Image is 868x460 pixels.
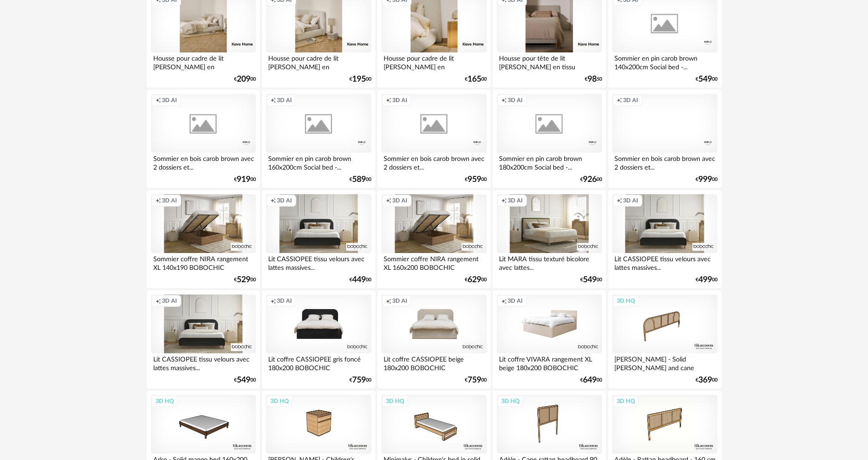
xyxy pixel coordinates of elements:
[234,377,256,383] div: € 00
[162,197,177,204] span: 3D AI
[497,153,602,171] div: Sommier en pin carob brown 180x200cm Social bed -...
[266,395,293,407] div: 3D HQ
[493,290,606,389] a: Creation icon 3D AI Lit coffre VIVARA rangement XL beige 180x200 BOBOCHIC €64900
[508,197,523,204] span: 3D AI
[147,290,260,389] a: Creation icon 3D AI Lit CASSIOPEE tissu velours avec lattes massives... €54900
[151,353,256,372] div: Lit CASSIOPEE tissu velours avec lattes massives...
[696,377,717,383] div: € 00
[266,353,371,372] div: Lit coffre CASSIOPEE gris foncé 180x200 BOBOCHIC
[493,90,606,188] a: Creation icon 3D AI Sommier en pin carob brown 180x200cm Social bed -... €92600
[237,277,250,283] span: 529
[501,197,507,204] span: Creation icon
[696,76,717,83] div: € 00
[349,76,371,83] div: € 00
[151,52,256,71] div: Housse pour cadre de lit [PERSON_NAME] en [PERSON_NAME]...
[262,190,375,289] a: Creation icon 3D AI Lit CASSIOPEE tissu velours avec lattes massives... €44900
[468,277,481,283] span: 629
[266,153,371,171] div: Sommier en pin carob brown 160x200cm Social bed -...
[612,52,717,71] div: Sommier en pin carob brown 140x200cm Social bed -...
[608,290,721,389] a: 3D HQ [PERSON_NAME] - Solid [PERSON_NAME] and cane headboard, 200 cm €36900
[270,297,276,305] span: Creation icon
[381,353,486,372] div: Lit coffre CASSIOPEE beige 180x200 BOBOCHIC
[151,395,178,407] div: 3D HQ
[352,377,366,383] span: 759
[349,377,371,383] div: € 00
[698,277,712,283] span: 499
[237,176,250,183] span: 919
[156,197,161,204] span: Creation icon
[266,52,371,71] div: Housse pour cadre de lit [PERSON_NAME] en [PERSON_NAME]...
[617,97,622,104] span: Creation icon
[270,97,276,104] span: Creation icon
[613,295,639,307] div: 3D HQ
[587,76,597,83] span: 98
[698,176,712,183] span: 999
[377,290,490,389] a: Creation icon 3D AI Lit coffre CASSIOPEE beige 180x200 BOBOCHIC €75900
[468,176,481,183] span: 959
[277,297,292,305] span: 3D AI
[386,97,391,104] span: Creation icon
[381,153,486,171] div: Sommier en bois carob brown avec 2 dossiers et...
[352,277,366,283] span: 449
[696,176,717,183] div: € 00
[508,297,523,305] span: 3D AI
[156,297,161,305] span: Creation icon
[501,97,507,104] span: Creation icon
[696,277,717,283] div: € 00
[608,90,721,188] a: Creation icon 3D AI Sommier en bois carob brown avec 2 dossiers et... €99900
[386,297,391,305] span: Creation icon
[608,190,721,289] a: Creation icon 3D AI Lit CASSIOPEE tissu velours avec lattes massives... €49900
[698,377,712,383] span: 369
[617,197,622,204] span: Creation icon
[234,277,256,283] div: € 00
[147,190,260,289] a: Creation icon 3D AI Sommier coffre NIRA rangement XL 140x190 BOBOCHIC €52900
[583,176,597,183] span: 926
[270,197,276,204] span: Creation icon
[465,176,487,183] div: € 00
[583,277,597,283] span: 549
[262,90,375,188] a: Creation icon 3D AI Sommier en pin carob brown 160x200cm Social bed -... €58900
[234,76,256,83] div: € 00
[497,253,602,271] div: Lit MARA tissu texturé bicolore avec lattes...
[493,190,606,289] a: Creation icon 3D AI Lit MARA tissu texturé bicolore avec lattes... €54900
[580,277,602,283] div: € 00
[585,76,602,83] div: € 50
[237,377,250,383] span: 549
[266,253,371,271] div: Lit CASSIOPEE tissu velours avec lattes massives...
[156,97,161,104] span: Creation icon
[580,377,602,383] div: € 00
[349,277,371,283] div: € 00
[277,97,292,104] span: 3D AI
[623,197,638,204] span: 3D AI
[497,353,602,372] div: Lit coffre VIVARA rangement XL beige 180x200 BOBOCHIC
[612,253,717,271] div: Lit CASSIOPEE tissu velours avec lattes massives...
[237,76,250,83] span: 209
[386,197,391,204] span: Creation icon
[465,277,487,283] div: € 00
[613,395,639,407] div: 3D HQ
[468,76,481,83] span: 165
[508,97,523,104] span: 3D AI
[381,253,486,271] div: Sommier coffre NIRA rangement XL 160x200 BOBOCHIC
[377,190,490,289] a: Creation icon 3D AI Sommier coffre NIRA rangement XL 160x200 BOBOCHIC €62900
[277,197,292,204] span: 3D AI
[468,377,481,383] span: 759
[352,76,366,83] span: 195
[612,353,717,372] div: [PERSON_NAME] - Solid [PERSON_NAME] and cane headboard, 200 cm
[392,97,407,104] span: 3D AI
[623,97,638,104] span: 3D AI
[151,153,256,171] div: Sommier en bois carob brown avec 2 dossiers et...
[262,290,375,389] a: Creation icon 3D AI Lit coffre CASSIOPEE gris foncé 180x200 BOBOCHIC €75900
[234,176,256,183] div: € 00
[392,297,407,305] span: 3D AI
[501,297,507,305] span: Creation icon
[381,52,486,71] div: Housse pour cadre de lit [PERSON_NAME] en [PERSON_NAME]...
[382,395,408,407] div: 3D HQ
[392,197,407,204] span: 3D AI
[497,395,524,407] div: 3D HQ
[162,97,177,104] span: 3D AI
[612,153,717,171] div: Sommier en bois carob brown avec 2 dossiers et...
[465,377,487,383] div: € 00
[580,176,602,183] div: € 00
[151,253,256,271] div: Sommier coffre NIRA rangement XL 140x190 BOBOCHIC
